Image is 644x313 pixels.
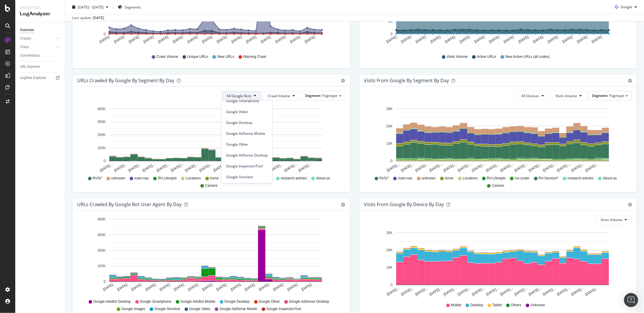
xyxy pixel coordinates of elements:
text: 20K [386,248,392,252]
span: Visits Volume [555,93,577,98]
text: 100K [97,146,106,150]
div: gear [341,203,345,207]
span: Google Smartphone [226,98,268,103]
text: [DATE] [216,35,228,44]
text: [DATE] [488,35,500,44]
text: [DATE] [231,35,242,44]
text: [DATE] [287,283,298,292]
div: Crawls [20,36,31,42]
text: 300K [97,120,106,124]
span: New URLs [217,54,234,59]
text: 10K [386,142,392,146]
span: Google InspectionTool [266,307,301,312]
button: Visits Volume [550,91,587,100]
div: gear [628,203,632,207]
span: Segment [305,93,321,98]
span: rvs-under [515,176,530,181]
text: [DATE] [258,283,270,292]
span: home [210,176,219,181]
a: Conversions [20,53,61,59]
span: Pagetype [609,93,624,98]
span: Google InspectionTool [226,163,268,169]
text: [DATE] [128,35,140,44]
text: 30K [386,231,392,235]
text: 0 [104,32,106,36]
a: Crawls [20,36,55,42]
span: RV-Lifestyle [487,176,506,181]
span: Google Video [226,109,268,114]
span: Google Other [226,142,268,147]
span: Google Other [259,299,280,304]
text: [DATE] [145,283,156,292]
text: [DATE] [503,35,515,44]
span: home [445,176,454,181]
div: Visits [20,44,29,50]
span: Active URLs [477,54,496,59]
svg: A chart. [77,105,343,173]
svg: A chart. [77,215,343,297]
button: Visits Volume [596,215,632,224]
div: gear [341,79,345,83]
text: 20K [386,124,392,128]
span: RVS/* [93,176,102,181]
text: 5K [388,19,393,23]
span: Google AdsBot Desktop [93,299,131,304]
span: Google AdSense Desktop [226,152,268,158]
div: Overview [20,27,34,33]
span: main-nav [398,176,413,181]
text: [DATE] [202,283,213,292]
text: [DATE] [444,35,456,44]
text: [DATE] [99,35,110,44]
a: URL Explorer [20,64,61,70]
div: Analytics [20,5,60,11]
div: Visits From Google By Device By Day [364,201,444,207]
text: 0 [391,159,393,163]
text: [DATE] [172,35,184,44]
span: Unique URLs [187,54,208,59]
text: 100K [97,264,106,268]
span: All Google Bots [227,93,252,98]
text: 30K [386,107,392,111]
button: [DATE] - [DATE] [70,2,111,12]
div: gear [628,79,632,83]
button: All Google Bots [222,91,261,100]
text: 300K [97,233,106,237]
span: Google Video [189,307,211,312]
text: [DATE] [245,35,257,44]
span: Others [511,303,521,308]
text: 200K [97,133,106,137]
span: All Devices [521,93,539,98]
span: Locations [186,176,201,181]
span: unknown [111,176,125,181]
span: Google AdSense Mobile [219,307,257,312]
text: [DATE] [547,35,559,44]
a: Logfiles Explorer [20,75,61,81]
text: 400K [97,217,106,221]
span: Google Desktop [224,299,250,304]
span: unknown [422,176,436,181]
span: Visits Volume [447,54,468,59]
text: [DATE] [275,35,286,44]
span: [DATE] - [DATE] [78,4,104,9]
text: 0 [104,280,106,284]
div: URLs Crawled by Google bot User Agent By Day [77,201,182,207]
span: RV-Service/* [539,176,559,181]
text: [DATE] [576,35,588,44]
text: [DATE] [201,35,213,44]
text: [DATE] [532,35,544,44]
span: Careers [492,183,504,188]
text: [DATE] [591,35,603,44]
button: All Devices [516,91,549,100]
text: [DATE] [102,283,114,292]
span: Google Storebot [226,174,268,179]
span: Crawl Volume [268,93,290,98]
text: [DATE] [400,35,412,44]
span: Google AdSense Mobile [226,131,268,136]
div: URL Explorer [20,64,40,70]
div: Open Intercom Messenger [624,293,638,307]
text: 0 [104,159,106,163]
text: [DATE] [216,283,227,292]
text: [DATE] [157,35,169,44]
